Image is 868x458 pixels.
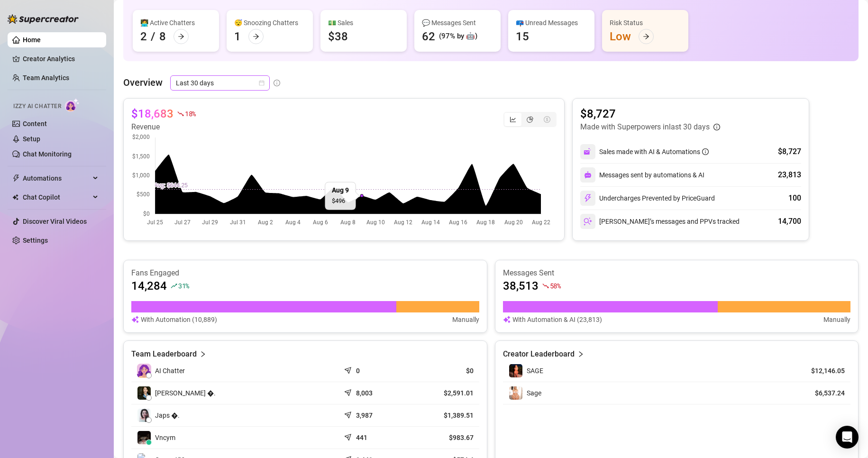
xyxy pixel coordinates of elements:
[23,135,40,143] a: Setup
[503,348,575,360] article: Creator Leaderboard
[137,364,151,378] img: izzy-ai-chatter-avatar-DDCN_rTZ.svg
[12,174,20,182] span: thunderbolt
[415,411,474,420] article: $1,389.51
[577,348,584,360] span: right
[171,283,177,289] span: rise
[599,147,709,157] div: Sales made with AI & Automations
[415,388,474,398] article: $2,591.01
[253,33,259,40] span: arrow-right
[422,18,493,28] div: 💬 Messages Sent
[610,18,681,28] div: Risk Status
[155,388,216,398] span: [PERSON_NAME] �.
[328,29,348,44] div: $38
[580,191,715,206] div: Undercharges Prevented by PriceGuard
[510,116,516,123] span: line-chart
[356,388,373,398] article: 8,003
[23,237,48,244] a: Settings
[509,364,522,377] img: SAGE
[836,426,859,449] div: Open Intercom Messenger
[823,314,850,325] article: Manually
[802,388,845,398] article: $6,537.24
[788,192,801,204] div: 100
[131,106,174,121] article: $18,683
[356,366,360,376] article: 0
[643,33,649,40] span: arrow-right
[584,194,592,202] img: svg%3e
[778,216,801,227] div: 14,700
[137,409,151,422] img: Japs 🦋
[274,80,280,86] span: info-circle
[580,121,710,133] article: Made with Superpowers in last 30 days
[503,112,557,127] div: segmented control
[155,432,175,443] span: Vncym
[13,102,61,111] span: Izzy AI Chatter
[176,76,264,90] span: Last 30 days
[439,31,477,42] div: (97% by 🤖)
[141,314,217,325] article: With Automation (10,889)
[344,365,354,374] span: send
[140,18,211,28] div: 👩‍💻 Active Chatters
[159,29,166,44] div: 8
[527,116,533,123] span: pie-chart
[23,120,47,128] a: Content
[544,116,550,123] span: dollar-circle
[23,36,41,44] a: Home
[452,314,479,325] article: Manually
[137,386,151,400] img: 𝓜𝓲𝓽𝓬𝓱 🌻
[8,14,79,24] img: logo-BBDzfeDw.svg
[131,268,479,278] article: Fans Engaged
[516,18,587,28] div: 📪 Unread Messages
[527,389,541,397] span: Sage
[580,106,720,121] article: $8,727
[509,386,522,400] img: Sage
[23,218,87,225] a: Discover Viral Videos
[131,278,167,293] article: 14,284
[131,348,197,360] article: Team Leaderboard
[23,190,90,205] span: Chat Copilot
[65,98,80,112] img: AI Chatter
[178,33,184,40] span: arrow-right
[137,431,151,444] img: Vncym
[778,146,801,157] div: $8,727
[131,121,196,133] article: Revenue
[155,366,185,376] span: AI Chatter
[550,281,561,290] span: 58 %
[344,409,354,419] span: send
[527,367,543,375] span: SAGE
[23,171,90,186] span: Automations
[259,80,265,86] span: calendar
[23,150,72,158] a: Chat Monitoring
[234,29,241,44] div: 1
[344,387,354,396] span: send
[713,124,720,130] span: info-circle
[512,314,602,325] article: With Automation & AI (23,813)
[542,283,549,289] span: fall
[584,217,592,226] img: svg%3e
[177,110,184,117] span: fall
[155,410,180,421] span: Japs �.
[580,167,704,183] div: Messages sent by automations & AI
[344,431,354,441] span: send
[422,29,435,44] div: 62
[356,411,373,420] article: 3,987
[23,51,99,66] a: Creator Analytics
[584,147,592,156] img: svg%3e
[778,169,801,181] div: 23,813
[580,214,740,229] div: [PERSON_NAME]’s messages and PPVs tracked
[12,194,18,201] img: Chat Copilot
[702,148,709,155] span: info-circle
[234,18,305,28] div: 😴 Snoozing Chatters
[503,278,539,293] article: 38,513
[415,433,474,442] article: $983.67
[140,29,147,44] div: 2
[200,348,206,360] span: right
[356,433,367,442] article: 441
[802,366,845,376] article: $12,146.05
[178,281,189,290] span: 31 %
[503,268,851,278] article: Messages Sent
[185,109,196,118] span: 18 %
[123,75,163,90] article: Overview
[516,29,529,44] div: 15
[584,171,592,179] img: svg%3e
[328,18,399,28] div: 💵 Sales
